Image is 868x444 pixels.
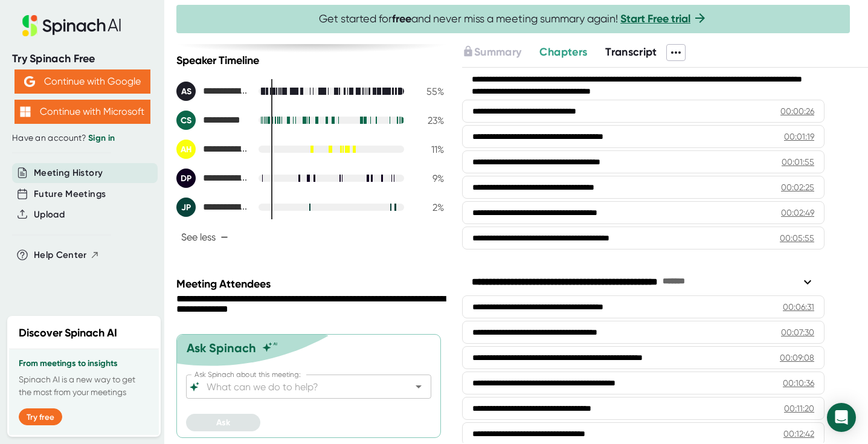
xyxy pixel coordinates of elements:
div: 00:11:20 [784,402,814,414]
div: Have an account? [12,133,152,144]
div: 00:01:55 [782,156,814,168]
div: AS [176,82,196,101]
span: Summary [474,45,521,59]
div: CS [176,111,196,130]
button: Open [410,378,427,395]
div: 00:02:25 [781,181,814,193]
span: − [220,233,228,242]
button: See less− [176,227,233,248]
a: Start Free trial [620,12,690,25]
span: Help Center [34,248,87,262]
button: Meeting History [34,166,103,180]
h3: From meetings to insights [19,359,149,368]
div: 00:06:31 [783,301,814,313]
div: 11 % [414,144,444,155]
div: 00:09:08 [780,352,814,364]
div: Meeting Attendees [176,277,447,291]
div: 9 % [414,173,444,184]
span: Chapters [539,45,587,59]
button: Continue with Google [14,69,150,94]
button: Continue with Microsoft [14,100,150,124]
div: 00:05:55 [780,232,814,244]
div: Daina Platais [176,169,249,188]
button: Chapters [539,44,587,60]
p: Spinach AI is a new way to get the most from your meetings [19,373,149,399]
div: DP [176,169,196,188]
button: Try free [19,408,62,425]
div: Upgrade to access [462,44,539,61]
a: Sign in [88,133,115,143]
button: Future Meetings [34,187,106,201]
div: 00:10:36 [783,377,814,389]
div: Jacquelyn Price [176,198,249,217]
div: 23 % [414,115,444,126]
span: Get started for and never miss a meeting summary again! [319,12,707,26]
div: Try Spinach Free [12,52,152,66]
div: 00:12:42 [783,428,814,440]
input: What can we do to help? [204,378,392,395]
div: Ask Spinach [187,341,256,355]
button: Summary [462,44,521,60]
div: 55 % [414,86,444,97]
div: JP [176,198,196,217]
div: Chan Sammy [176,111,249,130]
div: 2 % [414,202,444,213]
div: Aditi Sabharwal [176,82,249,101]
div: AH [176,140,196,159]
span: Transcript [605,45,657,59]
div: Alexis Hanczaryk [176,140,249,159]
div: Speaker Timeline [176,54,444,67]
div: 00:01:19 [784,130,814,143]
h2: Discover Spinach AI [19,325,117,341]
div: 00:07:30 [781,326,814,338]
img: Aehbyd4JwY73AAAAAElFTkSuQmCC [24,76,35,87]
div: 00:02:49 [781,207,814,219]
button: Ask [186,414,260,431]
div: 00:00:26 [780,105,814,117]
span: Ask [216,417,230,428]
button: Upload [34,208,65,222]
div: Open Intercom Messenger [827,403,856,432]
button: Help Center [34,248,100,262]
b: free [392,12,411,25]
button: Transcript [605,44,657,60]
